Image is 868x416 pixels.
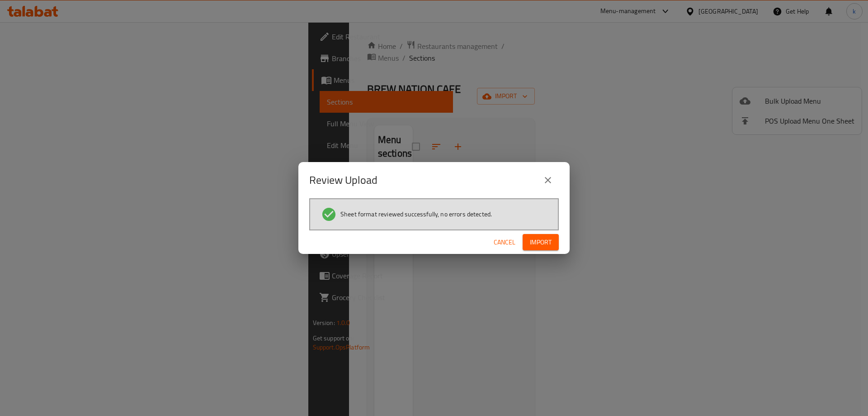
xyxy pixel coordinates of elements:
[494,237,515,248] span: Cancel
[309,173,377,187] h2: Review Upload
[340,210,492,219] span: Sheet format reviewed successfully, no errors detected.
[537,169,559,191] button: close
[530,237,552,248] span: Import
[523,234,559,251] button: Import
[490,234,519,251] button: Cancel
